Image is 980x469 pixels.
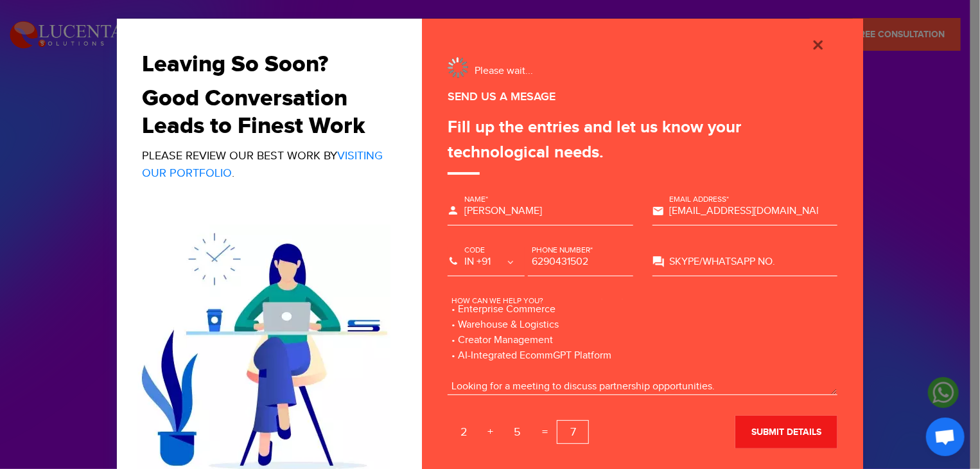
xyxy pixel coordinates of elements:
[926,418,965,456] div: Open chat
[482,422,498,442] span: +
[536,422,554,442] span: =
[143,149,383,180] a: Visiting Our Portfolio
[143,147,387,182] p: Please review our best work by .
[735,416,837,448] button: submit details
[810,37,826,53] img: cross_icon.png
[143,51,387,78] h2: Leaving So Soon?
[448,57,468,78] img: waiting.gif
[448,65,533,77] span: Please wait...
[143,85,387,140] h2: Good Conversation Leads to Finest Work
[799,35,837,53] button: Close
[448,88,837,105] div: SEND US A MESAGE
[751,427,821,438] span: submit details
[448,115,837,175] div: Fill up the entries and let us know your technological needs.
